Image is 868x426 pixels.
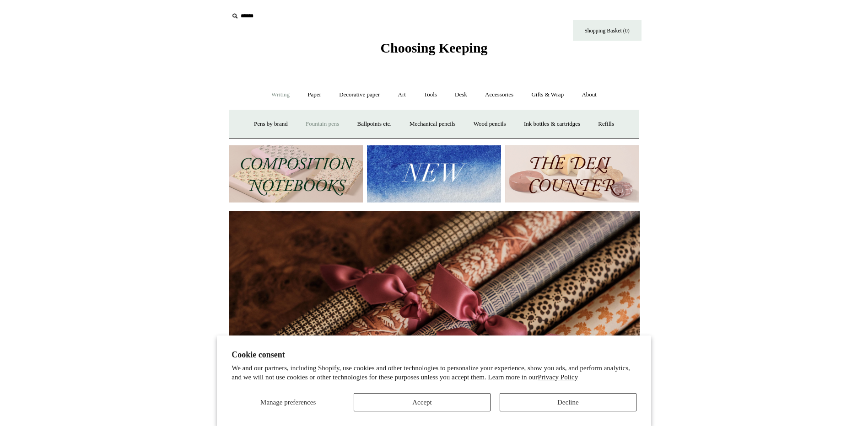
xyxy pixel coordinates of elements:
[573,20,642,41] a: Shopping Basket (0)
[612,331,631,349] button: Next
[390,83,414,107] a: Art
[477,83,522,107] a: Accessories
[354,393,491,411] button: Accept
[349,112,400,136] a: Ballpoints etc.
[238,331,256,349] button: Previous
[246,112,296,136] a: Pens by brand
[232,350,636,360] h2: Cookie consent
[538,373,578,381] a: Privacy Policy
[573,83,605,107] a: About
[331,83,388,107] a: Decorative paper
[297,112,347,136] a: Fountain pens
[523,83,572,107] a: Gifts & Wrap
[380,40,487,55] span: Choosing Keeping
[263,83,298,107] a: Writing
[299,83,329,107] a: Paper
[465,112,514,136] a: Wood pencils
[516,112,588,136] a: Ink bottles & cartridges
[367,145,501,202] img: New.jpg__PID:f73bdf93-380a-4a35-bcfe-7823039498e1
[232,393,345,411] button: Manage preferences
[505,145,639,202] img: The Deli Counter
[590,112,622,136] a: Refills
[500,393,636,411] button: Decline
[232,364,636,382] p: We and our partners, including Shopify, use cookies and other technologies to personalize your ex...
[401,112,464,136] a: Mechanical pencils
[415,83,445,107] a: Tools
[260,399,316,406] span: Manage preferences
[447,83,475,107] a: Desk
[380,48,487,54] a: Choosing Keeping
[229,145,363,202] img: 202302 Composition ledgers.jpg__PID:69722ee6-fa44-49dd-a067-31375e5d54ec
